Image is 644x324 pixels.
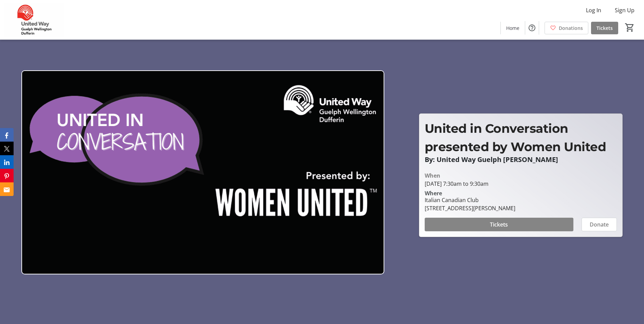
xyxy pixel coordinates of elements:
a: Home [501,22,525,34]
button: Cart [624,21,636,34]
span: Home [506,24,519,32]
div: [DATE] 7:30am to 9:30am [425,180,617,188]
a: Tickets [591,22,618,34]
button: Help [525,21,539,35]
span: Donate [590,220,609,229]
div: Where [425,191,442,196]
span: Sign Up [615,6,634,14]
div: [STREET_ADDRESS][PERSON_NAME] [425,204,515,212]
button: Tickets [425,218,573,231]
button: Sign Up [609,5,640,16]
span: Tickets [490,220,508,229]
div: When [425,172,440,180]
button: Log In [581,5,607,16]
img: United Way Guelph Wellington Dufferin's Logo [4,3,65,37]
div: Italian Canadian Club [425,196,515,204]
img: Campaign CTA Media Photo [21,70,384,274]
span: Donations [559,24,583,32]
span: Tickets [596,24,613,32]
p: By: United Way Guelph [PERSON_NAME] [425,156,617,163]
button: Donate [582,218,617,231]
span: United in Conversation presented by Women United [425,121,606,154]
span: Log In [586,6,601,14]
a: Donations [545,22,588,34]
